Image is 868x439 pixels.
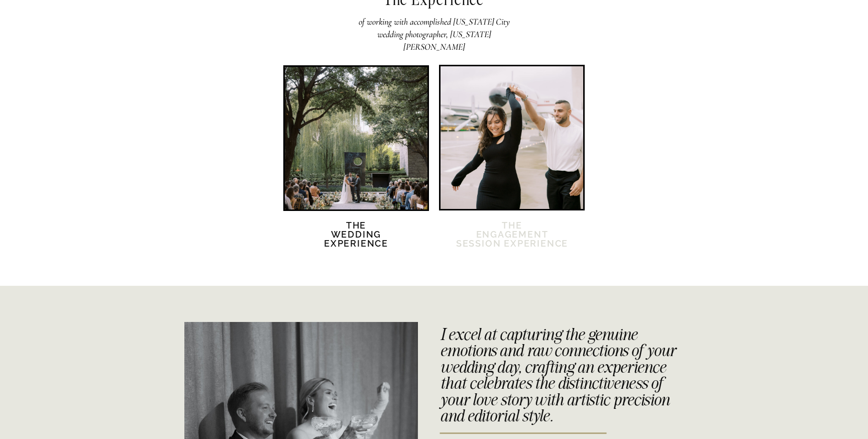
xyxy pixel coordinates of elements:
h2: of working with accomplished [US_STATE] City wedding photographer, [US_STATE][PERSON_NAME] [353,16,515,40]
h3: I excel at capturing the genuine emotions and raw connections of your wedding day, crafting an ex... [440,326,677,412]
a: TheWedding Experience [313,221,399,260]
h2: The Wedding Experience [313,221,399,260]
h2: The Engagement session Experience [455,221,569,260]
a: TheEngagement session Experience [455,221,569,260]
